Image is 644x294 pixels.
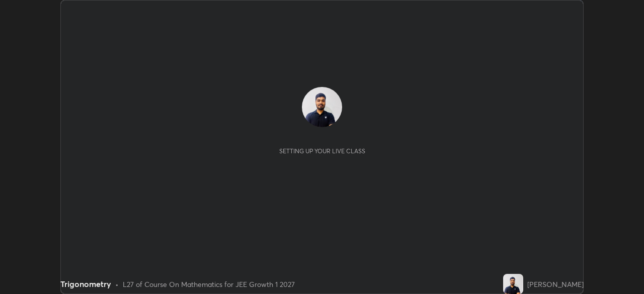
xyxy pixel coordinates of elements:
[503,274,523,294] img: 0425db9b9d434dbfb647facdce28cd27.jpg
[302,87,342,127] img: 0425db9b9d434dbfb647facdce28cd27.jpg
[60,278,111,290] div: Trigonometry
[115,279,119,289] div: •
[527,279,584,289] div: [PERSON_NAME]
[279,147,365,155] div: Setting up your live class
[123,279,295,289] div: L27 of Course On Mathematics for JEE Growth 1 2027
